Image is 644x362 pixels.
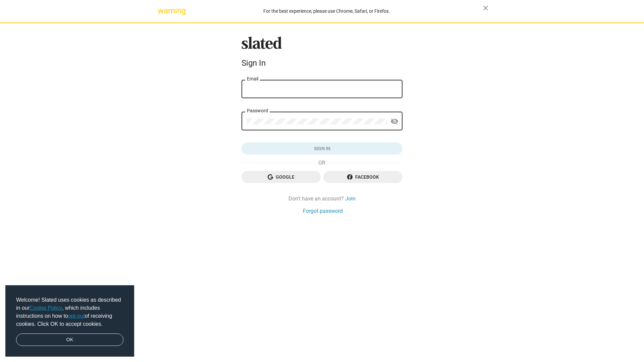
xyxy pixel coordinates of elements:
a: Cookie Policy [30,305,62,311]
div: cookieconsent [5,285,134,357]
mat-icon: warning [158,7,166,15]
button: Facebook [323,171,402,183]
span: Welcome! Slated uses cookies as described in our , which includes instructions on how to of recei... [16,296,123,328]
a: opt-out [68,313,85,319]
mat-icon: close [482,4,490,12]
button: Google [241,171,321,183]
div: For the best experience, please use Chrome, Safari, or Firefox. [170,7,483,16]
a: dismiss cookie message [16,334,123,346]
a: Forgot password [303,207,343,215]
span: Google [247,171,315,183]
button: Show password [388,115,401,128]
div: Sign In [241,58,402,68]
span: Facebook [329,171,397,183]
div: Don't have an account? [241,195,402,202]
sl-branding: Sign In [241,37,402,71]
a: Join [345,195,356,202]
mat-icon: visibility_off [390,116,398,127]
